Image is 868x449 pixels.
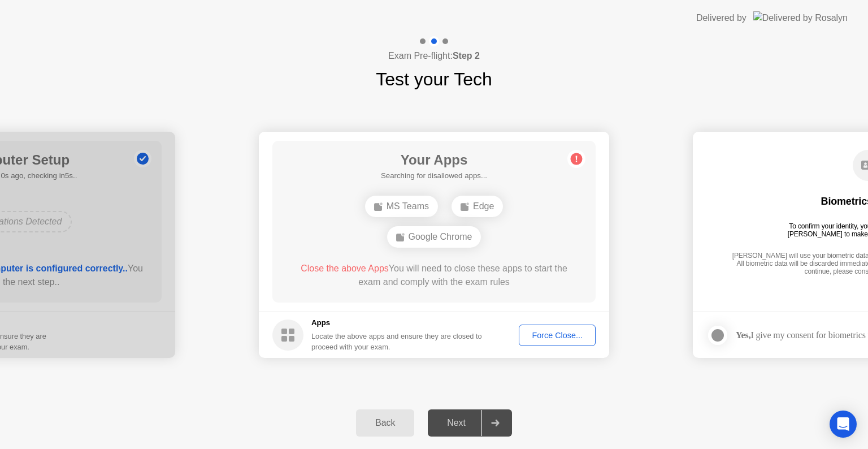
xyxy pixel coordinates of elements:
[387,226,481,248] div: Google Chrome
[381,170,487,182] h5: Searching for disallowed apps...
[365,196,438,217] div: MS Teams
[388,49,480,63] h4: Exam Pre-flight:
[519,325,596,346] button: Force Close...
[452,196,503,217] div: Edge
[830,411,857,438] div: Open Intercom Messenger
[696,11,747,25] div: Delivered by
[356,409,414,437] button: Back
[381,150,487,170] h1: Your Apps
[311,331,483,352] div: Locate the above apps and ensure they are closed to proceed with your exam.
[431,418,481,428] div: Next
[311,317,483,329] h5: Apps
[753,11,848,24] img: Delivered by Rosalyn
[359,418,411,428] div: Back
[301,264,389,273] span: Close the above Apps
[428,409,512,437] button: Next
[523,331,592,340] div: Force Close...
[736,330,750,340] strong: Yes,
[376,66,492,93] h1: Test your Tech
[289,262,580,289] div: You will need to close these apps to start the exam and comply with the exam rules
[453,51,480,61] b: Step 2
